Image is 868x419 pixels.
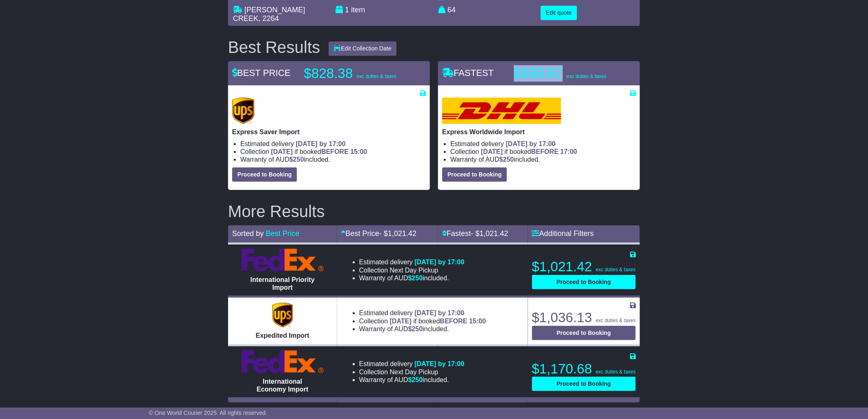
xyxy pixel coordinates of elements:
[232,229,264,238] span: Sorted by
[532,361,636,377] p: $1,170.68
[232,68,290,78] span: BEST PRICE
[415,259,465,266] span: [DATE] by 17:00
[296,140,346,147] span: [DATE] by 17:00
[408,376,423,383] span: $
[359,360,465,368] li: Estimated delivery
[560,148,577,155] span: 17:00
[359,258,465,266] li: Estimated delivery
[408,275,423,282] span: $
[304,65,407,82] p: $828.38
[228,202,640,220] h2: More Results
[450,156,636,163] li: Warranty of AUD included.
[442,167,507,182] button: Proceed to Booking
[345,6,349,14] span: 1
[232,128,426,136] p: Express Saver Import
[321,148,349,155] span: BEFORE
[481,148,503,155] span: [DATE]
[442,68,494,78] span: FASTEST
[359,325,486,333] li: Warranty of AUD included.
[242,249,324,272] img: FedEx Express: International Priority Import
[514,65,617,82] p: $899.67
[532,377,636,391] button: Proceed to Booking
[408,325,423,332] span: $
[350,148,367,155] span: 15:00
[450,148,636,156] li: Collection
[359,317,486,325] li: Collection
[541,6,577,20] button: Edit quote
[359,376,465,384] li: Warranty of AUD included.
[271,148,293,155] span: [DATE]
[359,266,465,274] li: Collection
[359,274,465,282] li: Warranty of AUD included.
[506,140,556,147] span: [DATE] by 17:00
[442,98,561,124] img: DHL: Express Worldwide Import
[256,332,309,339] span: Expedited Import
[251,276,315,291] span: International Priority Import
[415,309,465,316] span: [DATE] by 17:00
[149,410,267,416] span: © One World Courier 2025. All rights reserved.
[242,350,324,373] img: FedEx Express: International Economy Import
[440,318,468,325] span: BEFORE
[232,167,297,182] button: Proceed to Booking
[240,148,426,156] li: Collection
[532,326,636,340] button: Proceed to Booking
[412,325,423,332] span: 250
[359,309,486,317] li: Estimated delivery
[532,275,636,289] button: Proceed to Booking
[415,360,465,367] span: [DATE] by 17:00
[471,229,508,238] span: - $
[531,148,559,155] span: BEFORE
[450,140,636,148] li: Estimated delivery
[532,309,636,326] p: $1,036.13
[480,229,508,238] span: 1,021.42
[266,229,299,238] a: Best Price
[390,369,438,375] span: Next Day Pickup
[271,148,367,155] span: if booked
[469,318,486,325] span: 15:00
[499,156,514,163] span: $
[532,229,594,238] a: Additional Filters
[442,229,508,238] a: Fastest- $1,021.42
[289,156,304,163] span: $
[390,318,411,325] span: [DATE]
[233,6,305,23] span: [PERSON_NAME] CREEK
[448,6,456,14] span: 64
[356,73,396,79] span: exc duties & taxes
[596,318,636,323] span: exc duties & taxes
[258,14,279,23] span: , 2264
[442,128,636,136] p: Express Worldwide Import
[240,156,426,163] li: Warranty of AUD included.
[341,229,417,238] a: Best Price- $1,021.42
[272,303,293,327] img: UPS (new): Expedited Import
[390,318,486,325] span: if booked
[532,259,636,275] p: $1,021.42
[379,229,417,238] span: - $
[388,229,417,238] span: 1,021.42
[240,140,426,148] li: Estimated delivery
[390,267,438,274] span: Next Day Pickup
[566,73,606,79] span: exc duties & taxes
[329,41,397,56] button: Edit Collection Date
[293,156,304,163] span: 250
[412,275,423,282] span: 250
[596,267,636,272] span: exc duties & taxes
[596,369,636,375] span: exc duties & taxes
[412,376,423,383] span: 250
[224,38,324,56] div: Best Results
[481,148,577,155] span: if booked
[359,368,465,376] li: Collection
[232,98,254,124] img: UPS (new): Express Saver Import
[257,378,308,393] span: International Economy Import
[503,156,514,163] span: 250
[351,6,365,14] span: item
